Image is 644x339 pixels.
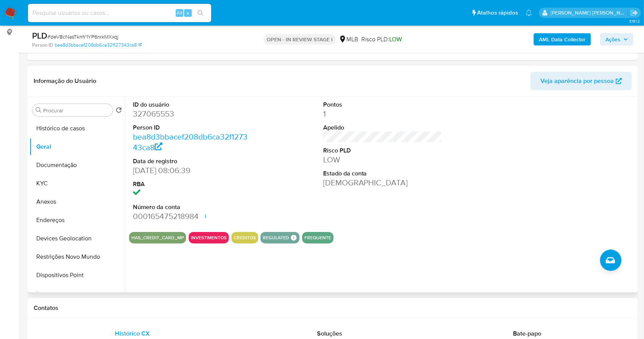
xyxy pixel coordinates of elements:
b: PLD [32,29,47,42]
a: bea8d3bbacef208db6ca32f127343ca8 [55,42,142,49]
span: Ações [605,33,620,45]
button: Retornar ao pedido padrão [116,107,122,115]
button: Geral [29,138,125,156]
dt: Estado da conta [323,169,442,178]
dt: Data de registro [133,157,252,165]
a: Notificações [526,10,532,16]
button: Restrições Novo Mundo [29,248,125,266]
span: Soluções [317,329,342,338]
input: Procurar [43,107,110,114]
p: OPEN - IN REVIEW STAGE I [264,34,336,45]
button: Items [29,284,125,303]
span: Risco PLD: [361,35,402,44]
span: LOW [389,35,402,44]
button: Histórico de casos [29,119,125,138]
dd: 327065553 [133,109,252,119]
button: Procurar [36,107,42,113]
button: Veja aparência por pessoa [531,72,632,90]
button: KYC [29,174,125,193]
span: s [187,9,189,16]
h1: Informação do Usuário [34,77,96,85]
div: MLB [339,35,358,44]
a: bea8d3bbacef208db6ca32f127343ca8 [133,131,248,153]
b: Person ID [32,42,53,49]
span: Veja aparência por pessoa [540,72,614,90]
dt: Número da conta [133,203,252,211]
dd: 1 [323,109,442,119]
span: # deV8cNasTkmY1YP6rxkMXxqj [47,33,118,41]
button: Devices Geolocation [29,229,125,248]
dt: Apelido [323,123,442,132]
button: Dispositivos Point [29,266,125,284]
dd: 000165475218984 [133,211,252,222]
span: Histórico CX [115,329,150,338]
span: Bate-papo [513,329,541,338]
input: Pesquise usuários ou casos... [28,8,211,18]
a: Sair [630,9,638,17]
button: Endereços [29,211,125,229]
dt: ID do usuário [133,101,252,109]
span: Atalhos rápidos [477,9,518,17]
dt: RBA [133,180,252,188]
span: Alt [176,9,183,16]
dt: Risco PLD [323,146,442,155]
dt: Pontos [323,101,442,109]
b: AML Data Collector [539,33,586,45]
span: 3.161.2 [629,18,640,24]
button: Anexos [29,193,125,211]
button: search-icon [193,8,208,18]
button: Documentação [29,156,125,174]
button: AML Data Collector [534,33,591,45]
dt: Person ID [133,123,252,132]
h1: Contatos [34,304,632,312]
p: carla.siqueira@mercadolivre.com [551,9,628,16]
dd: LOW [323,154,442,165]
dd: [DEMOGRAPHIC_DATA] [323,177,442,188]
dd: [DATE] 08:06:39 [133,165,252,176]
button: Ações [600,33,633,45]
